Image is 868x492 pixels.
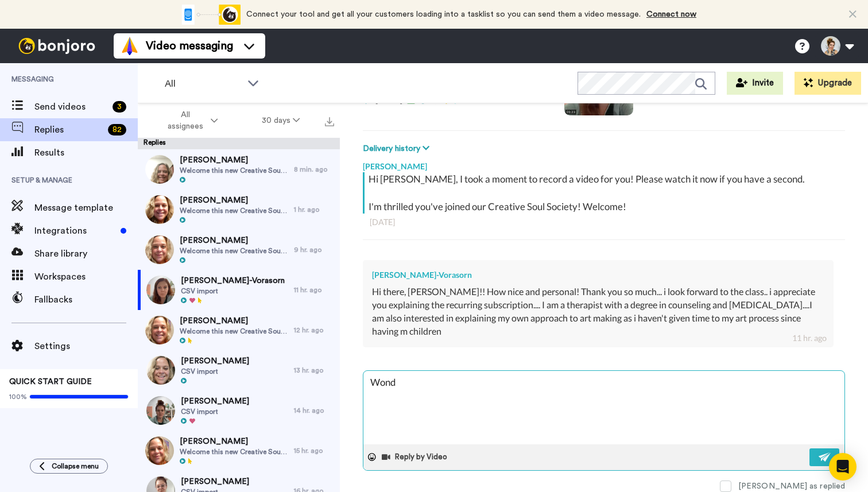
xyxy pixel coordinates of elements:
span: [PERSON_NAME] [180,154,288,166]
span: [PERSON_NAME] [180,235,288,246]
span: Welcome this new Creative Soul Society Member! [180,206,288,215]
span: Share library [34,247,138,261]
span: [PERSON_NAME] [180,436,288,447]
img: 0aa5dec2-6f68-4306-9e77-949ba3e24288-thumb.jpg [146,396,175,425]
img: e4efc61e-34cf-4b82-9c28-ca2ca6e11277-thumb.jpg [146,356,175,385]
img: 947ffa02-eef5-4e2a-a223-ccfc14ca0ffc-thumb.jpg [145,316,174,344]
div: Hi [PERSON_NAME], I took a moment to record a video for you! Please watch it now if you have a se... [369,172,842,214]
a: [PERSON_NAME]Welcome this new Creative Soul Society Member!15 hr. ago [138,431,340,471]
div: 8 min. ago [294,165,334,174]
a: [PERSON_NAME]Welcome this new Creative Soul Society Member!9 hr. ago [138,230,340,270]
img: 33be7b00-b668-4e05-b951-aa1c9bc055b7-thumb.jpg [145,155,174,184]
span: All [165,77,242,91]
span: Welcome this new Creative Soul Society Member! [180,447,288,456]
div: 15 hr. ago [294,446,334,455]
span: [PERSON_NAME]-Vorasorn [181,275,285,286]
span: Send videos [34,100,108,114]
img: d57869c4-e042-4f6e-8394-6cb2a5e39974-thumb.jpg [146,276,175,304]
span: QUICK START GUIDE [9,378,92,386]
img: export.svg [325,117,334,126]
textarea: Wond [363,371,844,444]
div: 11 hr. ago [792,332,827,344]
a: [PERSON_NAME]-VorasornCSV import11 hr. ago [138,270,340,310]
span: Welcome this new Creative Soul Society Member! [180,327,288,336]
a: [PERSON_NAME]CSV import13 hr. ago [138,350,340,390]
a: Connect now [646,10,696,18]
span: Video messaging [146,38,233,54]
img: 81f3b4ee-378b-4ddd-adaa-3fc07b55fc8d-thumb.jpg [145,436,174,465]
div: [DATE] [370,216,838,228]
a: [PERSON_NAME]Welcome this new Creative Soul Society Member!12 hr. ago [138,310,340,350]
img: vm-color.svg [121,37,139,55]
span: Fallbacks [34,293,138,307]
button: Delivery history [363,142,433,155]
span: 100% [9,392,27,401]
div: Replies [138,138,340,149]
span: Welcome this new Creative Soul Society Member! [180,166,288,175]
span: [PERSON_NAME] [180,195,288,206]
div: 12 hr. ago [294,326,334,335]
div: Hi there, [PERSON_NAME]!! How nice and personal! Thank you so much... i look forward to the class... [372,285,824,338]
button: Reply by Video [381,448,451,466]
span: Integrations [34,224,116,238]
button: Invite [727,72,783,95]
span: Settings [34,339,138,353]
button: Export all results that match these filters now. [321,112,338,129]
span: CSV import [181,367,249,376]
span: Results [34,146,138,160]
span: [PERSON_NAME] [180,315,288,327]
span: [PERSON_NAME] [181,396,249,407]
button: Collapse menu [30,459,108,474]
span: Replies [34,123,103,137]
span: Connect your tool and get all your customers loading into a tasklist so you can send them a video... [246,10,641,18]
button: 30 days [240,110,322,131]
div: [PERSON_NAME] as replied [738,481,845,492]
span: Workspaces [34,270,138,284]
span: [PERSON_NAME] [181,355,249,367]
img: send-white.svg [819,452,831,462]
span: [PERSON_NAME] [181,476,249,487]
button: Upgrade [795,72,861,95]
span: CSV import [181,407,249,416]
div: 1 hr. ago [294,205,334,214]
a: [PERSON_NAME]Welcome this new Creative Soul Society Member!8 min. ago [138,149,340,189]
span: All assignees [162,109,208,132]
div: [PERSON_NAME]-Vorasorn [372,269,824,281]
div: 14 hr. ago [294,406,334,415]
div: 9 hr. ago [294,245,334,254]
img: bj-logo-header-white.svg [14,38,100,54]
div: 82 [108,124,126,135]
span: Welcome this new Creative Soul Society Member! [180,246,288,255]
span: Message template [34,201,138,215]
button: All assignees [140,104,240,137]
div: 11 hr. ago [294,285,334,295]
div: 13 hr. ago [294,366,334,375]
img: fb03582a-64fd-4d24-818a-d3474eeac1fe-thumb.jpg [145,235,174,264]
div: 3 [113,101,126,113]
div: Open Intercom Messenger [829,453,857,481]
a: [PERSON_NAME]Welcome this new Creative Soul Society Member!1 hr. ago [138,189,340,230]
span: CSV import [181,286,285,296]
img: 2df7aa72-d82e-4ef3-9375-de8b8ca1f24e-thumb.jpg [145,195,174,224]
div: animation [177,5,241,25]
span: Collapse menu [52,462,99,471]
div: [PERSON_NAME] [363,155,845,172]
a: [PERSON_NAME]CSV import14 hr. ago [138,390,340,431]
